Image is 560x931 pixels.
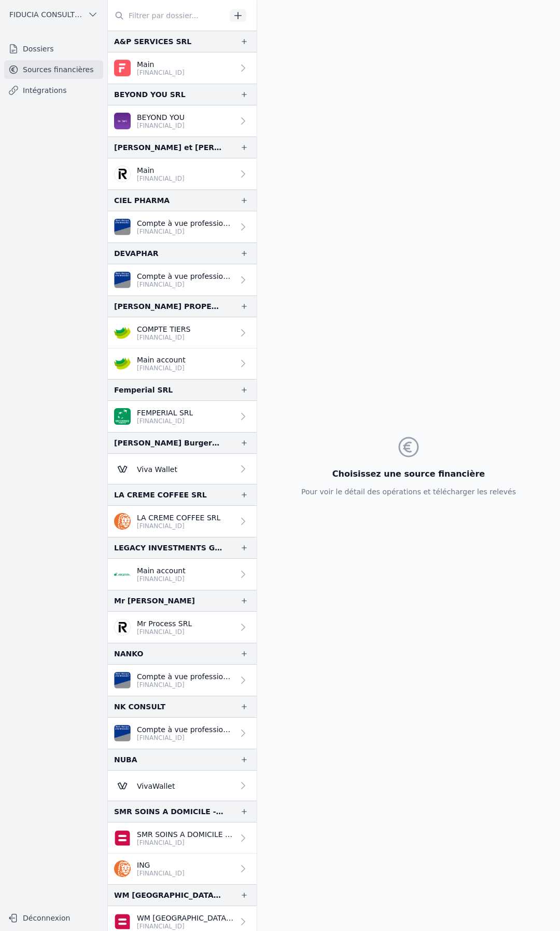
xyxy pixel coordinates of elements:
p: WM [GEOGRAPHIC_DATA] - [GEOGRAPHIC_DATA] [137,913,234,923]
a: COMPTE TIERS [FINANCIAL_ID] [108,317,257,348]
a: Main account [FINANCIAL_ID] [108,559,257,590]
a: BEYOND YOU [FINANCIAL_ID] [108,105,257,137]
img: belfius.png [114,830,131,846]
a: Compte à vue professionnel [FINANCIAL_ID] [108,211,257,242]
img: VAN_BREDA_JVBABE22XXX.png [114,272,131,288]
p: [FINANCIAL_ID] [137,333,190,342]
img: BNP_BE_BUSINESS_GEBABEBB.png [114,408,131,425]
a: Intégrations [4,81,103,100]
p: Compte à vue professionnel [137,218,234,228]
p: [FINANCIAL_ID] [137,69,185,77]
p: [FINANCIAL_ID] [137,575,186,583]
a: FEMPERIAL SRL [FINANCIAL_ID] [108,401,257,432]
a: LA CREME COFFEE SRL [FINANCIAL_ID] [108,506,257,537]
img: revolut.png [114,166,131,182]
p: [FINANCIAL_ID] [137,174,185,183]
a: Main [FINANCIAL_ID] [108,52,257,84]
p: ING [137,860,185,870]
p: Viva Wallet [137,464,177,475]
p: VivaWallet [137,781,175,791]
p: Compte à vue professionnel [137,671,234,682]
input: Filtrer par dossier... [108,6,226,25]
div: [PERSON_NAME] et [PERSON_NAME] [114,141,223,154]
div: [PERSON_NAME] Burgers BV [114,437,223,449]
p: Main account [137,565,186,576]
p: Main [137,165,185,176]
a: Compte à vue professionnel [FINANCIAL_ID] [108,665,257,696]
p: Mr Process SRL [137,618,192,629]
p: [FINANCIAL_ID] [137,364,186,372]
p: [FINANCIAL_ID] [137,681,234,689]
p: [FINANCIAL_ID] [137,734,234,742]
div: LA CREME COFFEE SRL [114,489,207,501]
p: Compte à vue professionnel [137,724,234,735]
p: [FINANCIAL_ID] [137,122,185,130]
img: VAN_BREDA_JVBABE22XXX.png [114,672,131,689]
a: Main [FINANCIAL_ID] [108,158,257,190]
p: [FINANCIAL_ID] [137,522,220,530]
img: VAN_BREDA_JVBABE22XXX.png [114,219,131,235]
a: VivaWallet [108,771,257,801]
img: crelan.png [114,355,131,372]
p: [FINANCIAL_ID] [137,869,185,878]
h3: Choisissez une source financière [301,468,516,480]
a: Compte à vue professionnel [FINANCIAL_ID] [108,264,257,295]
div: DEVAPHAR [114,247,159,260]
a: Viva Wallet [108,454,257,484]
img: FINOM_SOBKDEBB.png [114,60,131,76]
img: Viva-Wallet.webp [114,461,131,477]
p: Main [137,59,185,70]
a: Dossiers [4,39,103,58]
p: COMPTE TIERS [137,324,190,334]
a: Compte à vue professionnel [FINANCIAL_ID] [108,718,257,749]
a: Main account [FINANCIAL_ID] [108,348,257,379]
div: A&P SERVICES SRL [114,35,191,48]
div: WM [GEOGRAPHIC_DATA] SRL [114,889,223,901]
p: BEYOND YOU [137,112,185,123]
a: Sources financières [4,60,103,79]
div: LEGACY INVESTMENTS GROUP [114,542,223,554]
p: [FINANCIAL_ID] [137,839,234,847]
div: CIEL PHARMA [114,194,170,207]
p: Compte à vue professionnel [137,271,234,281]
img: VAN_BREDA_JVBABE22XXX.png [114,725,131,741]
a: Mr Process SRL [FINANCIAL_ID] [108,612,257,643]
img: ing.png [114,860,131,877]
img: ARGENTA_ARSPBE22.png [114,566,131,583]
p: FEMPERIAL SRL [137,408,193,418]
p: Pour voir le détail des opérations et télécharger les relevés [301,487,516,497]
img: belfius.png [114,913,131,930]
div: NK CONSULT [114,700,165,713]
span: FIDUCIA CONSULTING SRL [9,9,83,20]
button: FIDUCIA CONSULTING SRL [4,6,103,23]
div: NUBA [114,753,137,766]
p: SMR SOINS A DOMICILE - THU [137,829,234,840]
img: crelan.png [114,325,131,341]
p: [FINANCIAL_ID] [137,628,192,636]
div: Mr [PERSON_NAME] [114,595,195,607]
p: [FINANCIAL_ID] [137,417,193,425]
img: Viva-Wallet.webp [114,777,131,794]
div: [PERSON_NAME] PROPERTIES SRL [114,300,223,313]
button: Déconnexion [4,910,103,926]
img: revolut.png [114,619,131,636]
p: [FINANCIAL_ID] [137,280,234,289]
p: [FINANCIAL_ID] [137,227,234,236]
div: NANKO [114,647,143,660]
div: SMR SOINS A DOMICILE - THUISZORG [114,805,223,818]
a: ING [FINANCIAL_ID] [108,854,257,884]
div: BEYOND YOU SRL [114,88,186,101]
div: Femperial SRL [114,384,173,396]
p: LA CREME COFFEE SRL [137,512,220,523]
p: [FINANCIAL_ID] [137,922,234,930]
a: SMR SOINS A DOMICILE - THU [FINANCIAL_ID] [108,822,257,854]
img: ing.png [114,513,131,530]
p: Main account [137,355,186,365]
img: BEOBANK_CTBKBEBX.png [114,113,131,129]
